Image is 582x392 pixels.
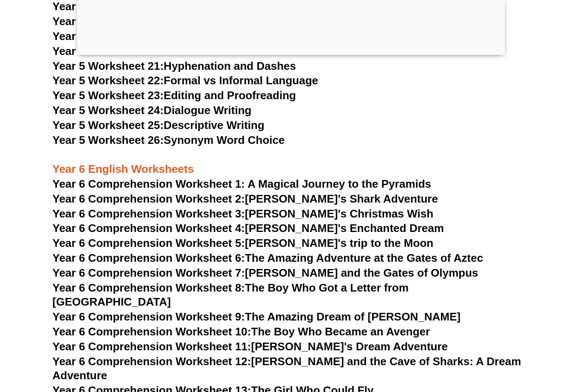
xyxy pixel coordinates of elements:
a: Year 6 Comprehension Worksheet 3:[PERSON_NAME]'s Christmas Wish [52,207,433,220]
iframe: Chat Widget [436,296,582,392]
span: Year 6 Comprehension Worksheet 11: [52,340,251,353]
span: Year 6 Comprehension Worksheet 7: [52,266,245,279]
a: Year 6 Comprehension Worksheet 10:The Boy Who Became an Avenger [52,325,430,338]
a: Year 6 Comprehension Worksheet 1: A Magical Journey to the Pyramids [52,177,431,190]
a: Year 6 Comprehension Worksheet 7:[PERSON_NAME] and the Gates of Olympus [52,266,478,279]
span: Year 6 Comprehension Worksheet 3: [52,207,245,220]
a: Year 5 Worksheet 19:Compound Words [52,30,259,43]
a: Year 6 Comprehension Worksheet 12:[PERSON_NAME] and the Cave of Sharks: A Dream Adventure [52,355,521,382]
span: Year 6 Comprehension Worksheet 8: [52,281,245,294]
span: Year 5 Worksheet 22: [52,74,164,87]
a: Year 6 Comprehension Worksheet 4:[PERSON_NAME]'s Enchanted Dream [52,222,444,235]
a: Year 6 Comprehension Worksheet 11:[PERSON_NAME]'s Dream Adventure [52,340,448,353]
a: Year 5 Worksheet 24:Dialogue Writing [52,104,251,117]
span: Year 5 Worksheet 23: [52,89,164,102]
span: Year 6 Comprehension Worksheet 6: [52,252,245,264]
span: Year 6 Comprehension Worksheet 12: [52,355,251,368]
span: Year 6 Comprehension Worksheet 10: [52,325,251,338]
span: Year 5 Worksheet 26: [52,134,164,146]
a: Year 5 Worksheet 25:Descriptive Writing [52,119,265,132]
span: Year 5 Worksheet 18: [52,15,164,28]
span: Year 6 Comprehension Worksheet 9: [52,310,245,323]
a: Year 6 Comprehension Worksheet 8:The Boy Who Got a Letter from [GEOGRAPHIC_DATA] [52,281,409,309]
a: Year 5 Worksheet 18:Comprehension Practice [52,15,294,28]
span: Year 6 Comprehension Worksheet 5: [52,237,245,249]
a: Year 5 Worksheet 22:Formal vs Informal Language [52,74,318,87]
span: Year 6 Comprehension Worksheet 2: [52,192,245,205]
span: Year 5 Worksheet 24: [52,104,164,117]
span: Year 6 Comprehension Worksheet 4: [52,222,245,235]
span: Year 5 Worksheet 21: [52,60,164,72]
a: Year 5 Worksheet 26:Synonym Word Choice [52,134,285,146]
a: Year 6 Comprehension Worksheet 5:[PERSON_NAME]'s trip to the Moon [52,237,433,249]
span: Year 5 Worksheet 25: [52,119,164,132]
a: Year 6 Comprehension Worksheet 2:[PERSON_NAME]'s Shark Adventure [52,192,438,205]
span: Year 5 Worksheet 20: [52,45,164,57]
a: Year 6 Comprehension Worksheet 9:The Amazing Dream of [PERSON_NAME] [52,310,461,323]
a: Year 5 Worksheet 21:Hyphenation and Dashes [52,60,296,72]
a: Year 5 Worksheet 23:Editing and Proofreading [52,89,296,102]
h3: Year 6 English Worksheets [52,148,530,177]
span: Year 5 Worksheet 19: [52,30,164,43]
a: Year 6 Comprehension Worksheet 6:The Amazing Adventure at the Gates of Aztec [52,252,483,264]
a: Year 5 Worksheet 20:Idioms and Phrases [52,45,268,57]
